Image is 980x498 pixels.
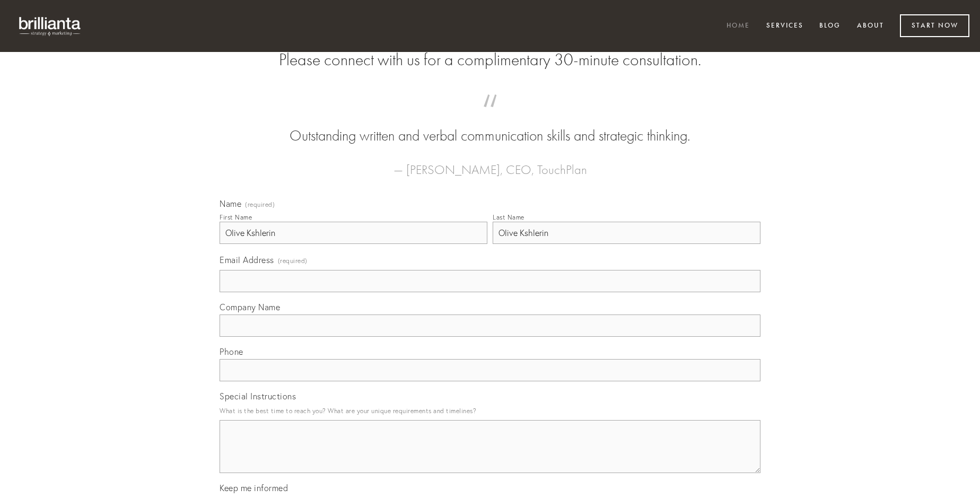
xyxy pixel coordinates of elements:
span: Keep me informed [220,483,288,493]
span: Name [220,198,241,209]
span: (required) [245,202,275,208]
span: Email Address [220,255,274,265]
span: (required) [278,254,308,268]
h2: Please connect with us for a complimentary 30-minute consultation. [220,50,760,70]
span: Company Name [220,302,280,312]
div: First Name [220,213,252,221]
figcaption: — [PERSON_NAME], CEO, TouchPlan [237,146,743,180]
div: Last Name [493,213,524,221]
a: Home [720,18,757,35]
span: “ [237,105,743,126]
a: About [850,18,891,35]
span: Special Instructions [220,391,296,401]
a: Blog [812,18,847,35]
blockquote: Outstanding written and verbal communication skills and strategic thinking. [237,105,743,146]
a: Services [759,18,810,35]
a: Start Now [900,14,969,37]
p: What is the best time to reach you? What are your unique requirements and timelines? [220,404,760,418]
img: brillianta - research, strategy, marketing [11,11,90,41]
span: Phone [220,346,243,357]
